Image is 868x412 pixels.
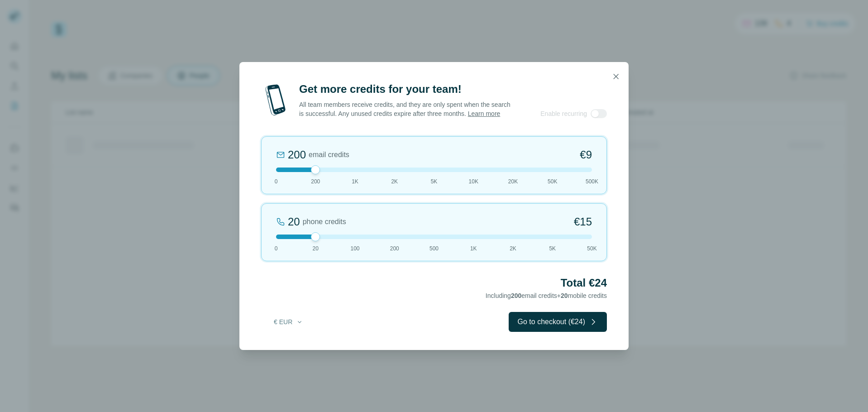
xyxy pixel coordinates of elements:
span: 0 [275,244,278,253]
span: 20 [313,244,319,253]
span: 0 [275,177,278,186]
span: €9 [580,148,592,162]
span: 50K [587,244,596,253]
span: 1K [470,244,477,253]
span: 1K [352,177,358,186]
div: 200 [288,148,306,162]
span: 500 [429,244,439,253]
span: 50K [548,177,557,186]
span: 20K [508,177,518,186]
button: Go to checkout (€24) [509,312,607,332]
button: € EUR [267,314,310,330]
span: 100 [350,244,359,253]
span: 5K [431,177,438,186]
span: Enable recurring [540,109,587,118]
span: 500K [586,177,598,186]
p: All team members receive credits, and they are only spent when the search is successful. Any unus... [299,100,511,118]
span: 200 [390,244,399,253]
span: 10K [469,177,478,186]
span: email credits [309,149,349,160]
a: Learn more [468,110,501,117]
span: 200 [311,177,320,186]
span: €15 [574,215,592,229]
h2: Total €24 [261,276,607,290]
span: 5K [549,244,556,253]
span: phone credits [303,216,346,227]
span: Including email credits + mobile credits [486,292,607,299]
span: 200 [511,292,521,299]
div: 20 [288,215,300,229]
span: 2K [510,244,516,253]
span: 20 [561,292,568,299]
img: mobile-phone [261,82,290,118]
span: 2K [391,177,398,186]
